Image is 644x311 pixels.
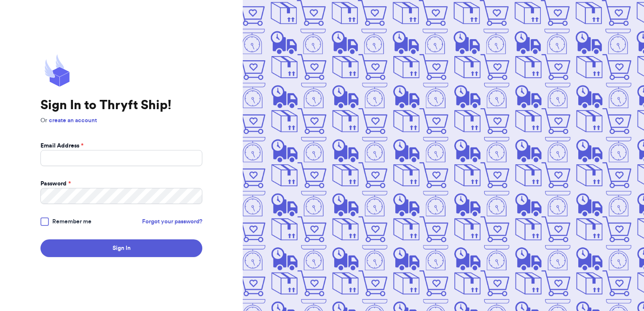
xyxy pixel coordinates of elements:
[52,217,91,226] span: Remember me
[49,118,97,123] a: create an account
[40,180,71,188] label: Password
[142,217,202,226] a: Forgot your password?
[40,98,202,113] h1: Sign In to Thryft Ship!
[40,116,202,125] p: Or
[40,239,202,257] button: Sign In
[40,142,83,150] label: Email Address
